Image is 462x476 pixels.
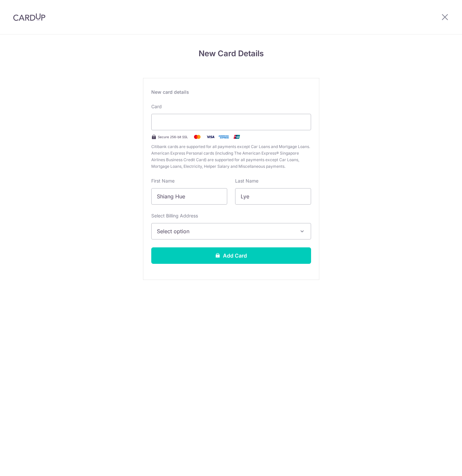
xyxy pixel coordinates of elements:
[151,143,311,170] span: Citibank cards are supported for all payments except Car Loans and Mortgage Loans. American Expre...
[235,178,258,184] label: Last Name
[157,118,305,126] iframe: Secure card payment input frame
[204,133,217,141] img: Visa
[235,188,311,205] input: Cardholder Last Name
[151,89,311,95] div: New card details
[151,103,162,110] label: Card
[151,188,227,205] input: Cardholder First Name
[151,247,311,264] button: Add Card
[217,133,230,141] img: .alt.amex
[151,213,198,219] label: Select Billing Address
[143,48,319,60] h4: New Card Details
[151,178,175,184] label: First Name
[191,133,204,141] img: Mastercard
[151,223,311,239] button: Select option
[157,227,294,235] span: Select option
[158,134,188,139] span: Secure 256-bit SSL
[13,13,45,21] img: CardUp
[230,133,243,141] img: .alt.unionpay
